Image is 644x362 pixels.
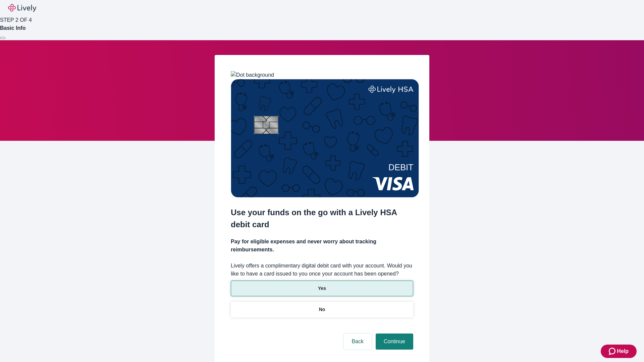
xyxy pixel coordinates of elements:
[231,262,413,278] label: Lively offers a complimentary digital debit card with your account. Would you like to have a card...
[617,347,629,355] span: Help
[231,281,413,296] button: Yes
[231,302,413,317] button: No
[376,334,413,350] button: Continue
[231,79,419,197] img: Debit card
[609,347,617,355] svg: Zendesk support icon
[231,238,413,254] h4: Pay for eligible expenses and never worry about tracking reimbursements.
[231,71,274,79] img: Dot background
[318,285,326,292] p: Yes
[319,306,325,313] p: No
[231,206,413,231] h2: Use your funds on the go with a Lively HSA debit card
[343,334,372,350] button: Back
[601,345,637,358] button: Zendesk support iconHelp
[8,4,36,12] img: Lively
